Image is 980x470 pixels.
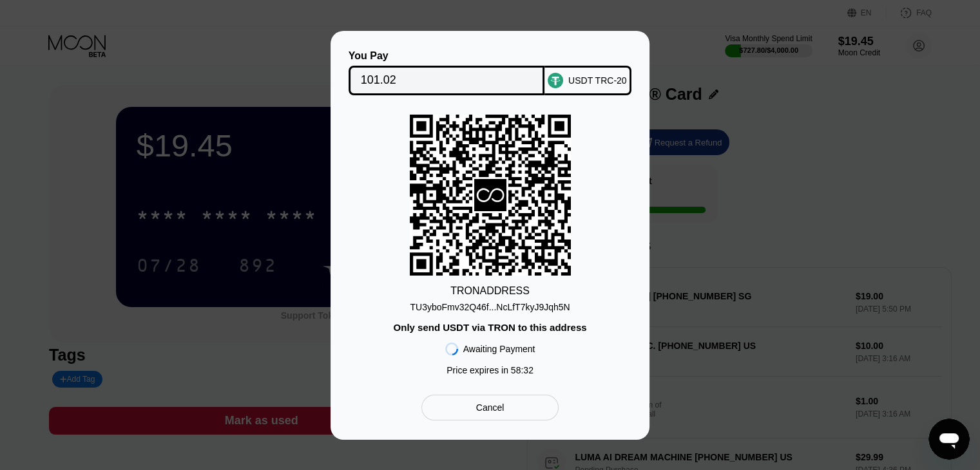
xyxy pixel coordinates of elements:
[450,285,530,297] div: TRON ADDRESS
[410,297,570,312] div: TU3yboFmv32Q46f...NcLfT7kyJ9Jqh5N
[421,395,559,420] div: Cancel
[393,322,586,333] div: Only send USDT via TRON to this address
[350,50,630,95] div: You PayUSDT TRC-20
[476,402,504,413] div: Cancel
[928,418,970,460] iframe: Button to launch messaging window
[349,50,545,62] div: You Pay
[568,75,627,86] div: USDT TRC-20
[447,365,533,375] div: Price expires in
[463,344,535,354] div: Awaiting Payment
[511,365,533,375] span: 58 : 32
[410,302,570,312] div: TU3yboFmv32Q46f...NcLfT7kyJ9Jqh5N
